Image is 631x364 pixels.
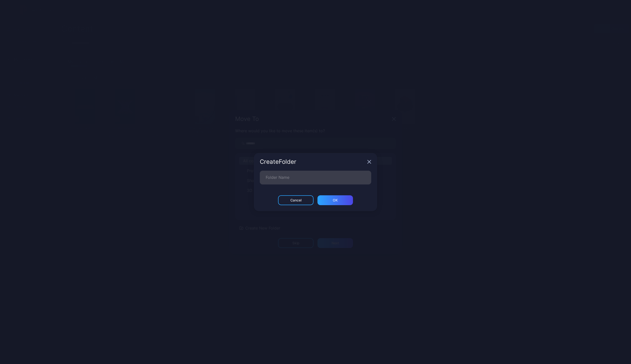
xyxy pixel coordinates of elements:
[260,171,371,184] input: Folder Name
[333,198,338,202] div: ОК
[260,159,365,165] div: Create Folder
[278,195,314,205] button: Cancel
[317,195,353,205] button: ОК
[290,198,301,202] div: Cancel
